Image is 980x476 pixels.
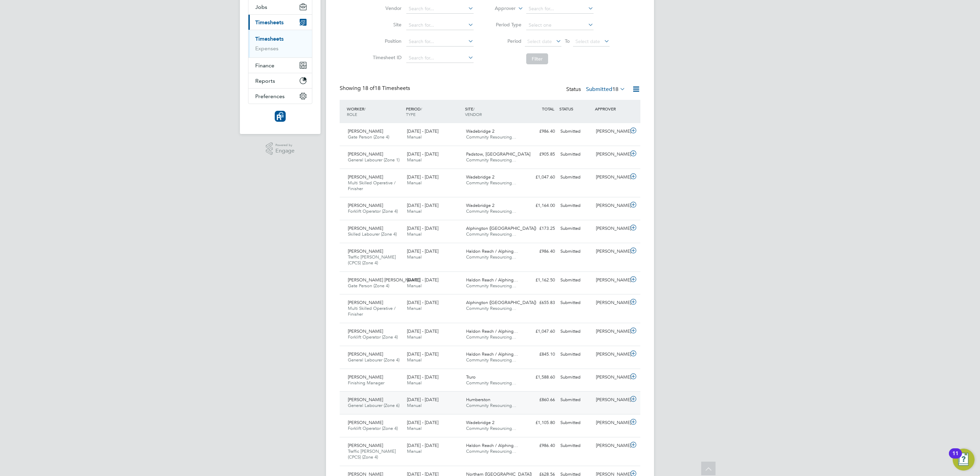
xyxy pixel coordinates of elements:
div: Submitted [558,417,593,428]
span: Community Resourcing… [466,334,516,340]
span: [PERSON_NAME] [PERSON_NAME] [348,277,420,283]
label: Submitted [586,86,625,93]
label: Period [491,38,521,44]
span: Community Resourcing… [466,380,516,386]
span: / [421,106,422,111]
div: [PERSON_NAME] [593,326,629,337]
div: 11 [952,453,958,462]
span: Haldon Reach / Alphing… [466,277,518,283]
span: Skilled Labourer (Zone 4) [348,231,397,237]
span: [DATE] - [DATE] [407,128,438,134]
div: APPROVER [593,103,629,115]
span: Manual [407,305,422,311]
span: [DATE] - [DATE] [407,248,438,254]
div: [PERSON_NAME] [593,417,629,428]
div: [PERSON_NAME] [593,349,629,360]
span: 18 Timesheets [362,85,410,92]
span: Manual [407,283,422,289]
div: [PERSON_NAME] [593,440,629,451]
span: Manual [407,208,422,214]
span: Haldon Reach / Alphing… [466,328,518,334]
div: £1,047.60 [522,172,558,183]
div: £986.40 [522,440,558,451]
button: Filter [526,53,548,64]
span: Engage [275,148,295,154]
span: Wadebridge 2 [466,202,494,208]
label: Vendor [371,5,401,11]
span: [DATE] - [DATE] [407,351,438,357]
span: Powered by [275,142,295,148]
div: Status [566,85,627,94]
span: Forklift Operator (Zone 4) [348,425,398,431]
input: Search for... [406,37,474,47]
div: WORKER [345,103,404,120]
span: [PERSON_NAME] [348,248,383,254]
div: £1,162.50 [522,275,558,286]
span: [DATE] - [DATE] [407,225,438,231]
span: [PERSON_NAME] [348,397,383,402]
span: Jobs [255,4,267,10]
span: Haldon Reach / Alphing… [466,442,518,448]
span: Manual [407,254,422,260]
span: [DATE] - [DATE] [407,397,438,402]
div: STATUS [558,103,593,115]
div: £905.85 [522,149,558,160]
span: Padstow, [GEOGRAPHIC_DATA] [466,151,530,157]
span: Finance [255,62,274,69]
input: Search for... [526,4,594,14]
span: [DATE] - [DATE] [407,328,438,334]
span: Traffic [PERSON_NAME] (CPCS) (Zone 4) [348,254,396,266]
a: Timesheets [255,36,284,42]
span: Reports [255,78,275,84]
span: Truro [466,374,476,380]
div: [PERSON_NAME] [593,223,629,234]
div: Submitted [558,149,593,160]
span: Haldon Reach / Alphing… [466,351,518,357]
div: Submitted [558,223,593,234]
span: Preferences [255,93,285,100]
span: [PERSON_NAME] [348,420,383,425]
span: / [473,106,475,111]
span: VENDOR [465,111,482,117]
label: Approver [485,5,516,12]
span: [PERSON_NAME] [348,174,383,180]
span: Community Resourcing… [466,357,516,363]
div: PERIOD [404,103,463,120]
div: [PERSON_NAME] [593,149,629,160]
span: Timesheets [255,19,284,26]
span: [PERSON_NAME] [348,151,383,157]
div: Submitted [558,246,593,257]
span: Gate Person (Zone 4) [348,134,389,140]
div: [PERSON_NAME] [593,394,629,406]
span: General Labourer (Zone 4) [348,357,399,363]
span: General Labourer (Zone 1) [348,157,399,163]
span: Haldon Reach / Alphing… [466,248,518,254]
span: Manual [407,380,422,386]
button: Timesheets [248,15,312,30]
span: [PERSON_NAME] [348,351,383,357]
label: Period Type [491,22,521,28]
span: Finishing Manager [348,380,384,386]
span: Wadebridge 2 [466,174,494,180]
span: Community Resourcing… [466,448,516,454]
input: Select one [526,21,594,30]
span: [DATE] - [DATE] [407,374,438,380]
div: [PERSON_NAME] [593,126,629,137]
span: TYPE [406,111,416,117]
div: £986.40 [522,246,558,257]
div: £1,047.60 [522,326,558,337]
span: Community Resourcing… [466,180,516,186]
div: [PERSON_NAME] [593,297,629,308]
input: Search for... [406,21,474,30]
span: Wadebridge 2 [466,420,494,425]
label: Site [371,22,401,28]
span: Multi Skilled Operative / Finisher [348,180,396,191]
span: [PERSON_NAME] [348,300,383,305]
span: / [364,106,366,111]
div: £986.40 [522,126,558,137]
span: [DATE] - [DATE] [407,277,438,283]
label: Position [371,38,401,44]
span: Community Resourcing… [466,134,516,140]
span: Gate Person (Zone 4) [348,283,389,289]
div: Submitted [558,126,593,137]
